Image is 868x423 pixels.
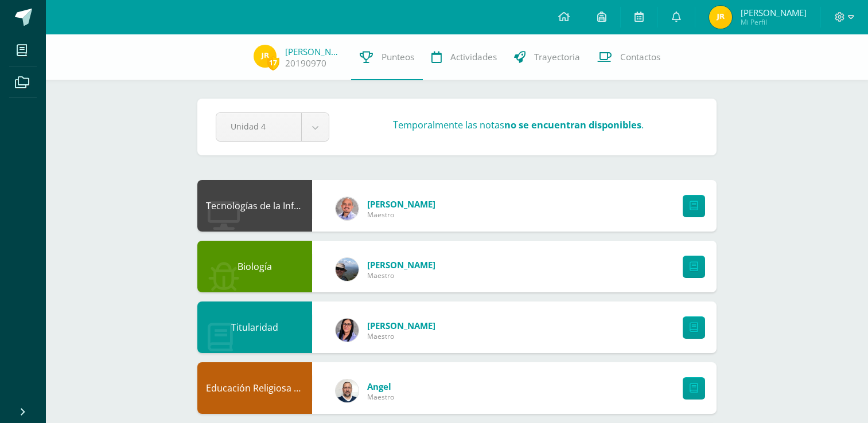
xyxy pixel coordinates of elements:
img: 22ef99f0cf07617984bde968a932628e.png [254,45,277,68]
span: [PERSON_NAME] [367,198,435,210]
span: Maestro [367,271,435,280]
span: Contactos [620,51,660,63]
span: 17 [267,56,279,70]
h3: Temporalmente las notas . [393,118,644,131]
span: [PERSON_NAME] [367,320,435,331]
span: [PERSON_NAME] [741,7,807,18]
div: Biología [197,241,312,292]
span: Unidad 4 [231,113,287,140]
a: [PERSON_NAME] [285,46,342,57]
span: Angel [367,381,394,392]
div: Tecnologías de la Información y la Comunicación [197,180,312,232]
span: Punteos [382,51,414,63]
a: 20190970 [285,57,326,69]
img: f299a6914324fd9fb9c4d26292297a76.png [336,319,359,342]
span: Mi Perfil [741,17,807,27]
span: Trayectoria [534,51,580,63]
span: [PERSON_NAME] [367,259,435,271]
span: Maestro [367,331,435,341]
div: Educación Religiosa Escolar [197,362,312,414]
img: f4ddca51a09d81af1cee46ad6847c426.png [336,197,359,220]
span: Maestro [367,392,394,402]
a: Trayectoria [505,34,589,80]
span: Actividades [450,51,497,63]
strong: no se encuentran disponibles [504,118,641,131]
a: Punteos [351,34,423,80]
img: 5e952bed91828fffc449ceb1b345eddb.png [336,258,359,281]
div: Titularidad [197,301,312,353]
a: Actividades [423,34,505,80]
a: Unidad 4 [216,113,329,141]
span: Maestro [367,210,435,220]
img: 0a7d3388a1c2f08b55b75cf801b20128.png [336,379,359,402]
img: 22ef99f0cf07617984bde968a932628e.png [709,6,732,29]
a: Contactos [589,34,669,80]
